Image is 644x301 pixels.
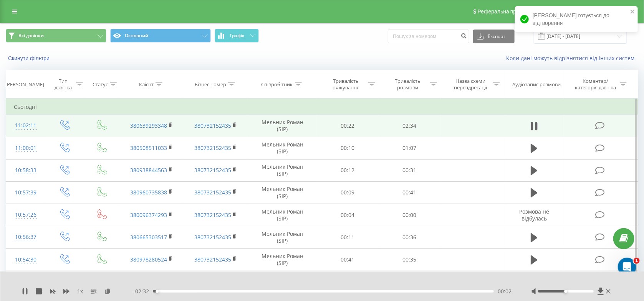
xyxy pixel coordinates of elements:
[6,99,638,115] td: Сьогодні
[513,81,561,88] div: Аудіозапис розмови
[317,226,379,248] td: 00:11
[14,163,38,178] div: 10:58:33
[14,118,38,133] div: 11:02:11
[14,141,38,156] div: 11:00:01
[130,189,167,196] a: 380960735838
[194,211,231,219] a: 380732152435
[317,248,379,271] td: 00:41
[506,54,638,62] a: Коли дані можуть відрізнятися вiд інших систем
[248,115,317,137] td: Мельник Роман (SIP)
[379,226,440,248] td: 00:36
[130,256,167,263] a: 380978280524
[130,144,167,151] a: 380508511033
[248,181,317,204] td: Мельник Роман (SIP)
[248,137,317,159] td: Мельник Роман (SIP)
[325,78,366,91] div: Тривалість очікування
[194,166,231,174] a: 380732152435
[317,181,379,204] td: 00:09
[262,81,293,88] div: Співробітник
[194,256,231,263] a: 380732152435
[130,166,167,174] a: 380938844563
[248,248,317,271] td: Мельник Роман (SIP)
[379,115,440,137] td: 02:34
[194,189,231,196] a: 380732152435
[230,33,245,38] span: Графік
[194,122,231,129] a: 380732152435
[194,234,231,241] a: 380732152435
[515,6,638,32] div: [PERSON_NAME] готується до відтворення
[317,271,379,293] td: 00:21
[387,78,428,91] div: Тривалість розмови
[248,204,317,226] td: Мельник Роман (SIP)
[379,271,440,293] td: 00:23
[215,29,259,43] button: Графік
[130,122,167,129] a: 380639293348
[630,8,636,16] button: close
[77,288,83,295] span: 1 x
[248,159,317,181] td: Мельник Роман (SIP)
[194,144,231,151] a: 380732152435
[573,78,618,91] div: Коментар/категорія дзвінка
[93,81,108,88] div: Статус
[52,78,74,91] div: Тип дзвінка
[317,159,379,181] td: 00:12
[317,204,379,226] td: 00:04
[519,208,549,222] span: Розмова не відбулась
[130,234,167,241] a: 380665303517
[379,159,440,181] td: 00:31
[14,185,38,200] div: 10:57:39
[478,8,534,15] span: Реферальна програма
[14,230,38,245] div: 10:56:37
[379,137,440,159] td: 01:07
[248,271,317,293] td: Мельник Роман (SIP)
[388,30,469,43] input: Пошук за номером
[498,288,512,295] span: 00:02
[618,258,636,276] iframe: Intercom live chat
[317,137,379,159] td: 00:10
[5,81,44,88] div: [PERSON_NAME]
[379,181,440,204] td: 00:41
[6,55,53,62] button: Скинути фільтри
[156,290,159,293] div: Accessibility label
[14,252,38,267] div: 10:54:30
[317,115,379,137] td: 00:22
[110,29,211,43] button: Основний
[133,288,153,295] span: - 02:32
[18,33,44,39] span: Всі дзвінки
[473,30,515,43] button: Експорт
[130,211,167,219] a: 380096374293
[6,29,106,43] button: Всі дзвінки
[450,78,491,91] div: Назва схеми переадресації
[139,81,154,88] div: Клієнт
[195,81,226,88] div: Бізнес номер
[634,258,640,264] span: 1
[564,290,567,293] div: Accessibility label
[248,226,317,248] td: Мельник Роман (SIP)
[379,204,440,226] td: 00:00
[14,207,38,222] div: 10:57:26
[379,248,440,271] td: 00:35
